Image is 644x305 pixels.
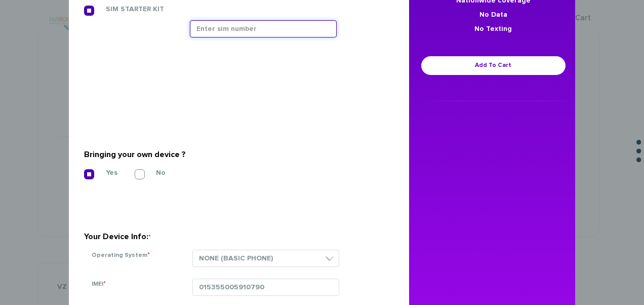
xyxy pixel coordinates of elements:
input: ################ [192,279,339,296]
input: Enter sim number [190,20,337,37]
li: No Data [419,8,568,22]
div: Bringing your own device ? [84,146,386,163]
label: No [141,168,166,177]
label: IMEI [92,279,106,289]
a: Add To Cart [421,56,566,75]
li: No Texting [419,22,568,36]
label: Yes [91,168,117,177]
div: Your Device Info: [84,228,386,245]
label: SIM STARTER KIT [91,5,164,14]
label: Operating System [92,250,150,260]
